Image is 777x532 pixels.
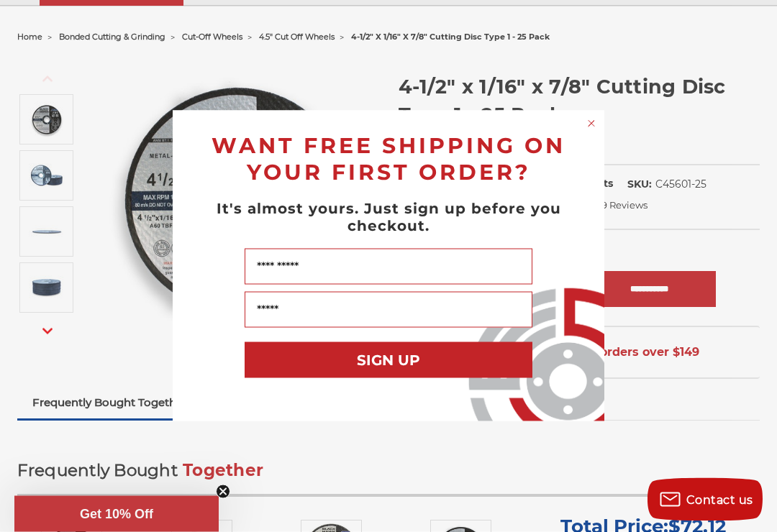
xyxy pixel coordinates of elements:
[245,342,532,378] button: SIGN UP
[217,200,561,234] span: It's almost yours. Just sign up before you checkout.
[686,493,753,507] span: Contact us
[647,478,763,521] button: Contact us
[584,116,599,131] button: Close dialog
[212,132,565,185] span: WANT FREE SHIPPING ON YOUR FIRST ORDER?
